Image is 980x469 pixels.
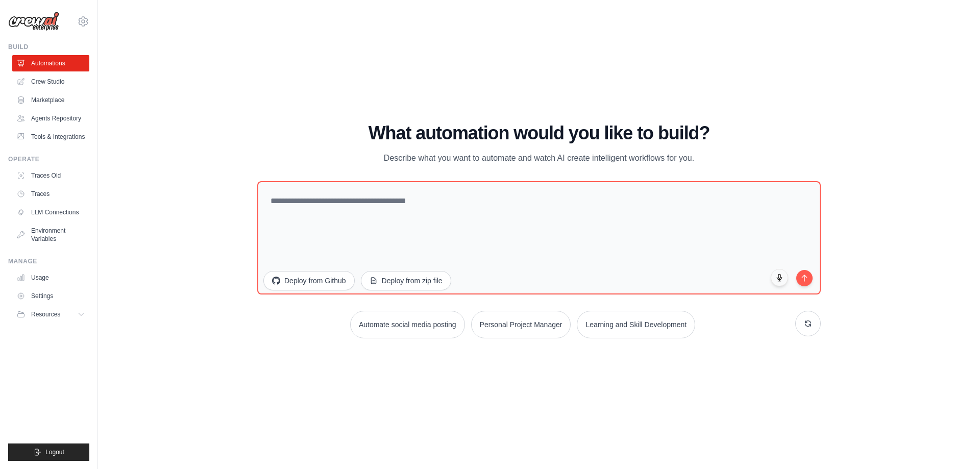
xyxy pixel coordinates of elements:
a: Automations [12,55,89,71]
a: Settings [12,288,89,304]
button: Deploy from Github [263,271,355,290]
button: Automate social media posting [350,311,465,338]
button: Deploy from zip file [361,271,451,290]
a: LLM Connections [12,204,89,220]
button: Logout [8,443,89,461]
div: Build [8,43,89,51]
h1: What automation would you like to build? [257,123,821,143]
div: Manage [8,257,89,265]
span: Logout [45,448,64,456]
a: Marketplace [12,92,89,108]
a: Traces Old [12,167,89,184]
span: Resources [31,310,60,318]
iframe: Chat Widget [929,420,980,469]
a: Crew Studio [12,73,89,90]
button: Resources [12,306,89,323]
a: Traces [12,186,89,202]
a: Tools & Integrations [12,129,89,145]
a: Usage [12,269,89,286]
img: Logo [8,12,59,31]
a: Agents Repository [12,110,89,127]
button: Personal Project Manager [471,311,571,338]
div: Widget de chat [929,420,980,469]
p: Describe what you want to automate and watch AI create intelligent workflows for you. [367,152,710,165]
a: Environment Variables [12,223,89,247]
button: Learning and Skill Development [577,311,695,338]
div: Operate [8,155,89,163]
